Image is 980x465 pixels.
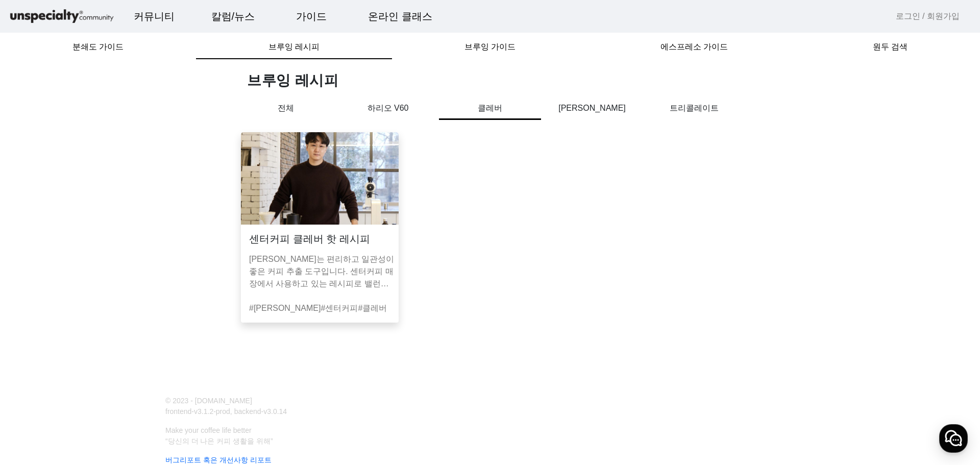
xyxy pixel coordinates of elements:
[896,10,960,22] a: 로그인 / 회원가입
[249,253,395,290] p: [PERSON_NAME]는 편리하고 일관성이 좋은 커피 추출 도구입니다. 센터커피 매장에서 사용하고 있는 레시피로 밸런스가 훌륭한 커피를 추출해보세요.
[643,102,745,114] p: 트리콜레이트
[159,425,808,447] p: Make your coffee life better “당신의 더 나은 커피 생활을 위해”
[541,102,643,114] p: [PERSON_NAME]
[67,324,132,349] a: 대화
[321,304,358,312] a: #센터커피
[158,339,170,347] span: 설정
[358,304,387,312] a: #클레버
[439,102,541,120] p: 클레버
[159,396,484,417] p: © 2023 - [DOMAIN_NAME] frontend-v3.1.2-prod, backend-v3.0.14
[249,233,370,245] h3: 센터커피 클레버 핫 레시피
[464,43,516,51] span: 브루잉 가이드
[235,102,337,114] p: 전체
[126,3,183,30] a: 커뮤니티
[247,71,745,90] h1: 브루잉 레시피
[873,43,908,51] span: 원두 검색
[288,3,335,30] a: 가이드
[32,339,38,347] span: 홈
[235,132,405,323] a: 센터커피 클레버 핫 레시피[PERSON_NAME]는 편리하고 일관성이 좋은 커피 추출 도구입니다. 센터커피 매장에서 사용하고 있는 레시피로 밸런스가 훌륭한 커피를 추출해보세요...
[8,8,115,26] img: logo
[660,43,728,51] span: 에스프레소 가이드
[268,43,320,51] span: 브루잉 레시피
[203,3,263,30] a: 칼럼/뉴스
[3,324,67,349] a: 홈
[249,304,321,312] a: #[PERSON_NAME]
[132,324,196,349] a: 설정
[360,3,440,30] a: 온라인 클래스
[93,339,106,348] span: 대화
[337,102,439,114] p: 하리오 V60
[72,43,124,51] span: 분쇄도 가이드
